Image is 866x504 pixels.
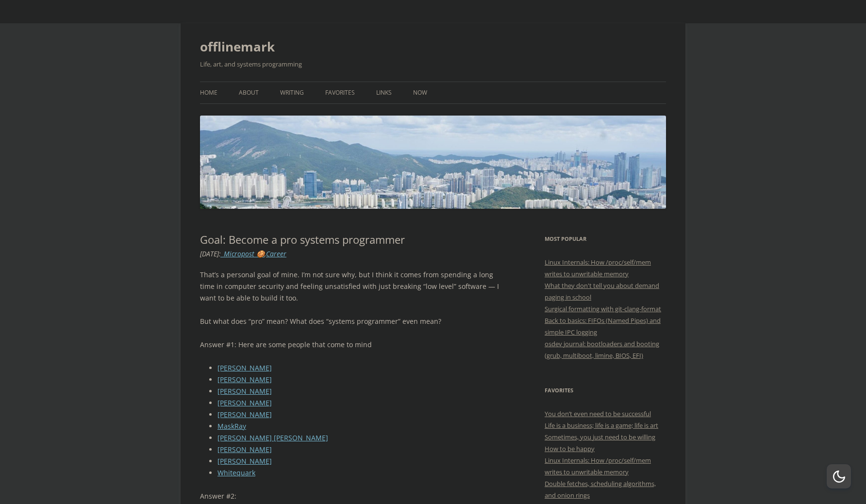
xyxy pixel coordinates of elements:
[545,433,655,441] a: Sometimes, you just need to be willing
[239,82,259,103] a: About
[545,456,651,476] a: Linux Internals: How /proc/self/mem writes to unwritable memory
[200,233,503,246] h1: Goal: Become a pro systems programmer
[217,456,272,466] a: [PERSON_NAME]
[217,433,328,442] a: [PERSON_NAME] [PERSON_NAME]
[280,82,304,103] a: Writing
[545,479,656,500] a: Double fetches, scheduling algorithms, and onion rings
[545,444,595,453] a: How to be happy
[545,258,651,278] a: Linux Internals: How /proc/self/mem writes to unwritable memory
[325,82,355,103] a: Favorites
[217,468,255,477] a: Whitequark
[376,82,392,103] a: Links
[217,445,272,454] a: [PERSON_NAME]
[217,375,272,384] a: [PERSON_NAME]
[217,386,272,396] a: [PERSON_NAME]
[413,82,427,103] a: Now
[217,398,272,407] a: [PERSON_NAME]
[545,409,651,418] a: You don’t even need to be successful
[200,339,503,351] p: Answer #1: Here are some people that come to mind
[200,82,217,103] a: Home
[200,58,666,70] h2: Life, art, and systems programming
[545,233,666,245] h3: Most Popular
[221,249,265,258] a: _Micropost 🍪
[545,339,659,360] a: osdev journal: bootloaders and booting (grub, multiboot, limine, BIOS, EFI)
[217,410,272,419] a: [PERSON_NAME]
[200,269,503,304] p: That’s a personal goal of mine. I’m not sure why, but I think it comes from spending a long time ...
[545,385,666,396] h3: Favorites
[200,316,503,327] p: But what does “pro” mean? What does “systems programmer” even mean?
[545,304,661,313] a: Surgical formatting with git-clang-format
[200,116,666,208] img: offlinemark
[200,35,275,58] a: offlinemark
[217,363,272,372] a: [PERSON_NAME]
[217,421,246,431] a: MaskRay
[266,249,286,258] a: Career
[200,490,503,502] p: Answer #2:
[545,281,659,302] a: What they don't tell you about demand paging in school
[545,421,658,430] a: Life is a business; life is a game; life is art
[200,249,219,258] time: [DATE]
[545,316,661,336] a: Back to basics: FIFOs (Named Pipes) and simple IPC logging
[200,249,286,258] i: : ,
